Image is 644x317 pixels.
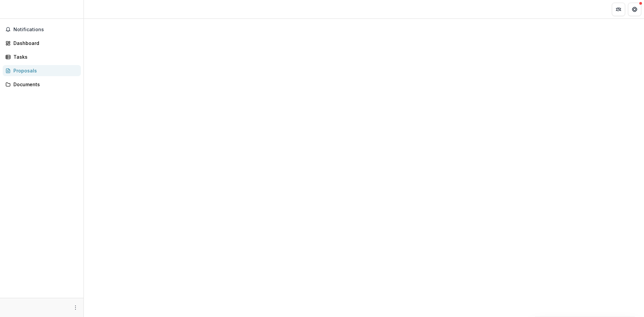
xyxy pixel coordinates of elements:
a: Tasks [3,51,81,62]
a: Proposals [3,65,81,76]
button: Get Help [628,3,641,16]
button: Notifications [3,24,81,35]
a: Dashboard [3,38,81,49]
span: Notifications [13,27,78,33]
div: Proposals [13,67,75,74]
a: Documents [3,79,81,90]
div: Tasks [13,53,75,60]
div: Dashboard [13,40,75,47]
button: Partners [612,3,625,16]
div: Documents [13,81,75,88]
button: More [71,304,79,312]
